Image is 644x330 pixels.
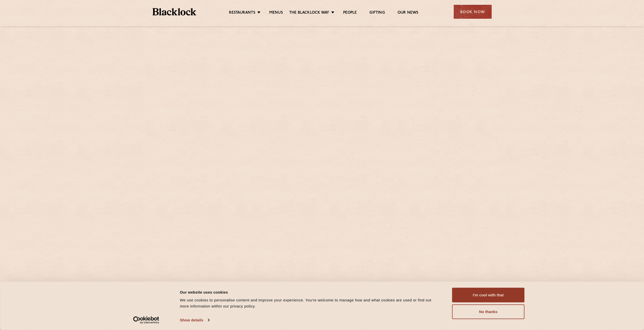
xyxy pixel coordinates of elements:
[343,10,357,16] a: People
[229,10,255,16] a: Restaurants
[289,10,329,16] a: The Blacklock Way
[180,297,441,309] div: We use cookies to personalise content and improve your experience. You're welcome to manage how a...
[124,316,168,324] a: Usercentrics Cookiebot - opens in a new window
[369,10,385,16] a: Gifting
[153,8,196,15] img: BL_Textured_Logo-footer-cropped.svg
[269,10,283,16] a: Menus
[180,316,209,324] a: Show details
[454,5,492,19] div: Book Now
[452,288,525,302] button: I'm cool with that
[398,10,419,16] a: Our News
[180,289,441,295] div: Our website uses cookies
[452,304,525,319] button: No thanks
